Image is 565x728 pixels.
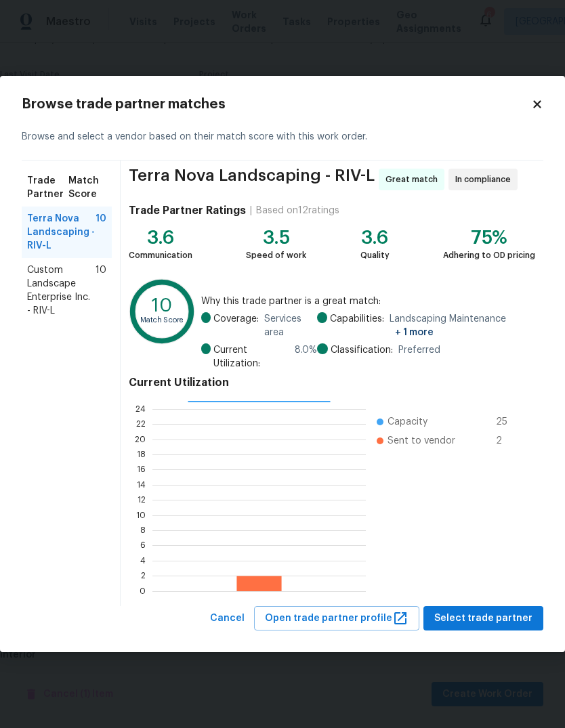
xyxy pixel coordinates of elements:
[129,249,192,262] div: Communication
[135,435,146,443] text: 20
[213,312,259,339] span: Coverage:
[390,312,535,339] span: Landscaping Maintenance
[22,114,543,160] div: Browse and select a vendor based on their match score with this work order.
[137,481,146,489] text: 14
[140,541,146,549] text: 6
[331,343,393,357] span: Classification:
[443,231,535,244] div: 75%
[434,610,532,627] span: Select trade partner
[443,249,535,262] div: Adhering to OD pricing
[129,231,192,244] div: 3.6
[213,343,289,370] span: Current Utilization:
[256,204,339,217] div: Based on 12 ratings
[22,98,531,111] h2: Browse trade partner matches
[137,450,146,458] text: 18
[388,415,427,429] span: Capacity
[385,173,443,186] span: Great match
[129,204,246,217] h4: Trade Partner Ratings
[496,415,518,429] span: 25
[27,174,68,201] span: Trade Partner
[141,572,146,580] text: 2
[27,263,96,318] span: Custom Landscape Enterprise Inc. - RIV-L
[496,434,518,448] span: 2
[138,496,146,504] text: 12
[360,249,390,262] div: Quality
[423,606,543,631] button: Select trade partner
[201,295,535,308] span: Why this trade partner is a great match:
[129,376,535,389] h4: Current Utilization
[140,557,146,565] text: 4
[246,249,306,262] div: Speed of work
[68,174,106,201] span: Match Score
[152,297,172,315] text: 10
[265,610,409,627] span: Open trade partner profile
[136,511,146,519] text: 10
[395,328,434,337] span: + 1 more
[136,420,146,428] text: 22
[360,231,390,244] div: 3.6
[129,169,375,190] span: Terra Nova Landscaping - RIV-L
[455,173,516,186] span: In compliance
[246,231,306,244] div: 3.5
[246,204,256,217] div: |
[27,212,96,253] span: Terra Nova Landscaping - RIV-L
[140,526,146,534] text: 8
[388,434,455,448] span: Sent to vendor
[140,586,146,595] text: 0
[135,405,146,413] text: 24
[398,343,440,357] span: Preferred
[96,212,106,253] span: 10
[295,343,317,370] span: 8.0 %
[254,606,419,631] button: Open trade partner profile
[140,317,184,324] text: Match Score
[96,263,106,318] span: 10
[205,606,250,631] button: Cancel
[264,312,317,339] span: Services area
[137,465,146,473] text: 16
[330,312,384,339] span: Capabilities:
[210,610,245,627] span: Cancel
